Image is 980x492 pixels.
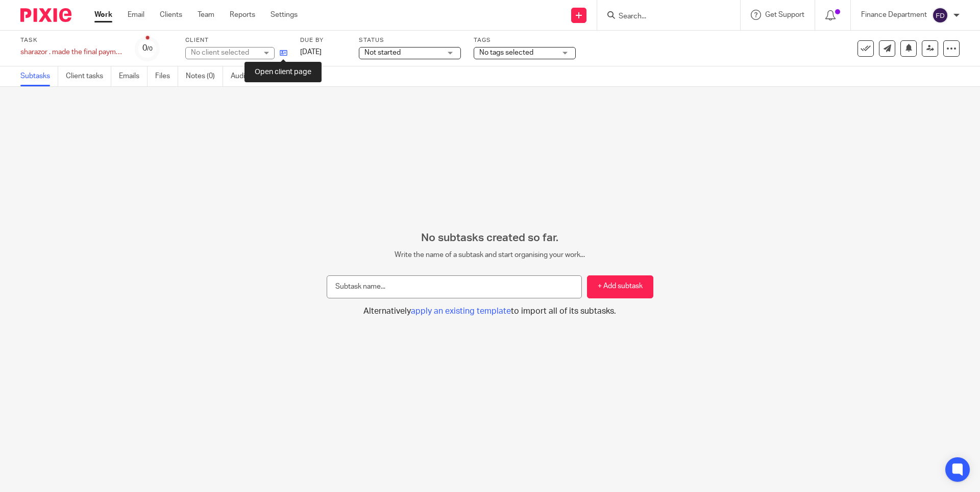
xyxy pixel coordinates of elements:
[327,231,653,245] h2: No subtasks created so far.
[411,307,511,315] span: apply an existing template
[155,66,178,86] a: Files
[185,36,287,44] label: Client
[20,8,71,22] img: Pixie
[94,10,112,20] a: Work
[474,36,576,44] label: Tags
[327,306,653,317] button: Alternativelyapply an existing templateto import all of its subtasks.
[618,12,709,21] input: Search
[128,10,144,20] a: Email
[300,36,346,44] label: Due by
[230,10,255,20] a: Reports
[587,275,653,298] button: + Add subtask
[142,42,153,54] div: 0
[271,10,298,20] a: Settings
[147,46,153,52] small: /0
[160,10,182,20] a: Clients
[198,10,214,20] a: Team
[300,49,322,56] span: [DATE]
[186,66,223,86] a: Notes (0)
[66,66,111,86] a: Client tasks
[765,11,804,18] span: Get Support
[20,66,58,86] a: Subtasks
[231,66,270,86] a: Audit logs
[191,48,257,58] div: No client selected
[20,47,122,57] div: sharazor . made the final payment also they paid for closing the company down. please take out of...
[119,66,148,86] a: Emails
[20,36,122,44] label: Task
[932,7,948,24] img: svg%3E
[861,10,927,20] p: Finance Department
[327,275,582,298] input: Subtask name...
[364,49,401,56] span: Not started
[479,49,533,56] span: No tags selected
[359,36,461,44] label: Status
[327,250,653,260] p: Write the name of a subtask and start organising your work...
